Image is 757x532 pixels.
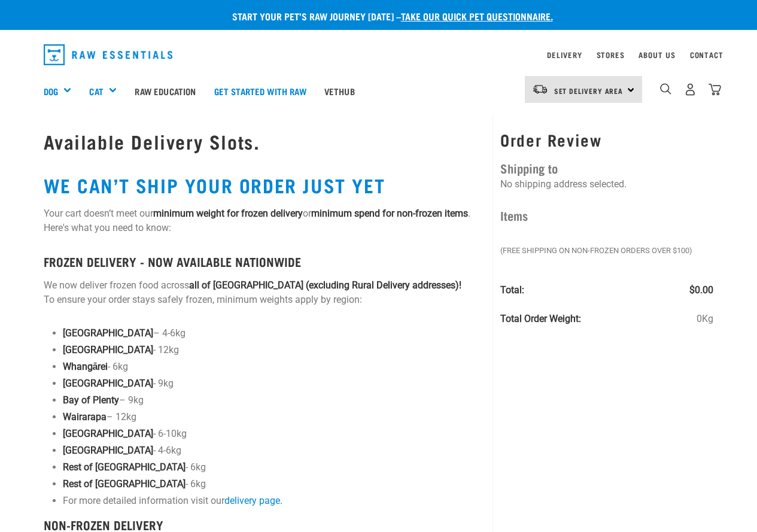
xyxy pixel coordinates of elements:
[63,494,486,508] p: For more detailed information visit our
[690,53,723,57] a: Contact
[500,206,713,224] h4: Items
[554,89,624,93] span: Set Delivery Area
[63,461,186,473] strong: Rest of [GEOGRAPHIC_DATA]
[63,443,486,458] p: - 4-6kg
[500,177,713,191] p: No shipping address selected.
[44,174,486,196] h2: WE CAN’T SHIP YOUR ORDER JUST YET
[34,39,723,70] nav: dropdown navigation
[660,83,671,95] img: home-icon-1@2x.png
[224,495,282,506] a: delivery page.
[44,84,58,98] a: Dog
[500,130,713,149] h3: Order Review
[63,361,108,372] strong: Whangārei
[315,67,364,115] a: Vethub
[44,278,486,307] p: We now deliver frozen food across To ensure your order stays safely frozen, minimum weights apply...
[63,344,153,355] strong: [GEOGRAPHIC_DATA]
[89,84,103,98] a: Cat
[63,460,486,475] p: - 6kg
[684,83,697,96] img: user.png
[597,53,625,57] a: Stores
[189,279,461,291] strong: all of [GEOGRAPHIC_DATA] (excluding Rural Delivery addresses)!
[311,208,468,219] strong: minimum spend for non-frozen items
[44,130,486,152] h1: Available Delivery Slots.
[709,83,721,96] img: home-icon@2x.png
[44,44,173,65] img: Raw Essentials Logo
[500,159,713,177] h4: Shipping to
[153,208,303,219] strong: minimum weight for frozen delivery
[44,518,486,531] h4: NON-FROZEN DELIVERY
[63,393,486,408] p: – 9kg
[63,410,486,424] p: – 12kg
[639,53,675,57] a: About Us
[63,343,486,357] p: - 12kg
[44,254,486,268] h4: FROZEN DELIVERY - NOW AVAILABLE NATIONWIDE
[500,313,581,324] strong: Total Order Weight:
[205,67,315,115] a: Get started with Raw
[63,445,153,456] strong: [GEOGRAPHIC_DATA]
[401,13,553,19] a: take our quick pet questionnaire.
[63,326,486,341] p: – 4-6kg
[63,411,107,422] strong: Wairarapa
[126,67,205,115] a: Raw Education
[697,312,713,326] span: 0Kg
[500,284,524,296] strong: Total:
[547,53,582,57] a: Delivery
[63,427,486,441] p: - 6-10kg
[44,206,486,235] p: Your cart doesn’t meet our or . Here's what you need to know:
[63,378,153,389] strong: [GEOGRAPHIC_DATA]
[63,428,153,439] strong: [GEOGRAPHIC_DATA]
[63,394,119,406] strong: Bay of Plenty
[63,327,153,339] strong: [GEOGRAPHIC_DATA]
[532,84,548,95] img: van-moving.png
[689,283,713,297] span: $0.00
[63,376,486,391] p: - 9kg
[63,478,186,490] strong: Rest of [GEOGRAPHIC_DATA]
[63,360,486,374] p: - 6kg
[63,477,486,491] p: - 6kg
